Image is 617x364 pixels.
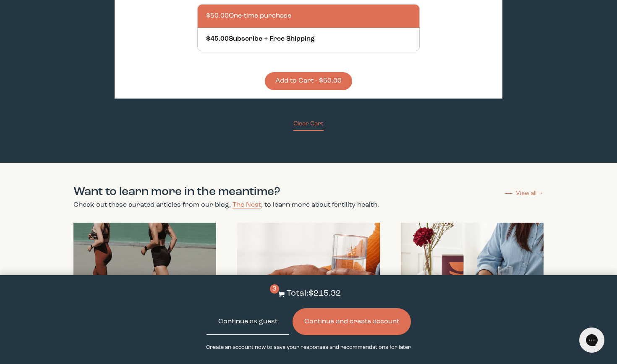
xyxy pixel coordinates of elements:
[575,325,609,356] iframe: Gorgias live chat messenger
[265,72,352,90] button: Add to Cart - $50.00
[233,202,261,208] a: The Nest
[73,200,379,210] p: Check out these curated articles from our blog, , to learn more about fertility health.
[287,288,341,300] p: Total: $215.32
[270,284,279,294] span: 3
[237,223,380,328] img: Can you take a prenatal even if you're not pregnant?
[293,308,411,335] button: Continue and create account
[206,343,411,351] p: Create an account now to save your responses and recommendations for later
[505,189,544,198] a: View all →
[293,120,324,131] button: Clear Cart
[73,184,379,200] h2: Want to learn more in the meantime?
[73,223,216,328] img: How to prep for IVF with tips from an ND
[207,308,289,335] button: Continue as guest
